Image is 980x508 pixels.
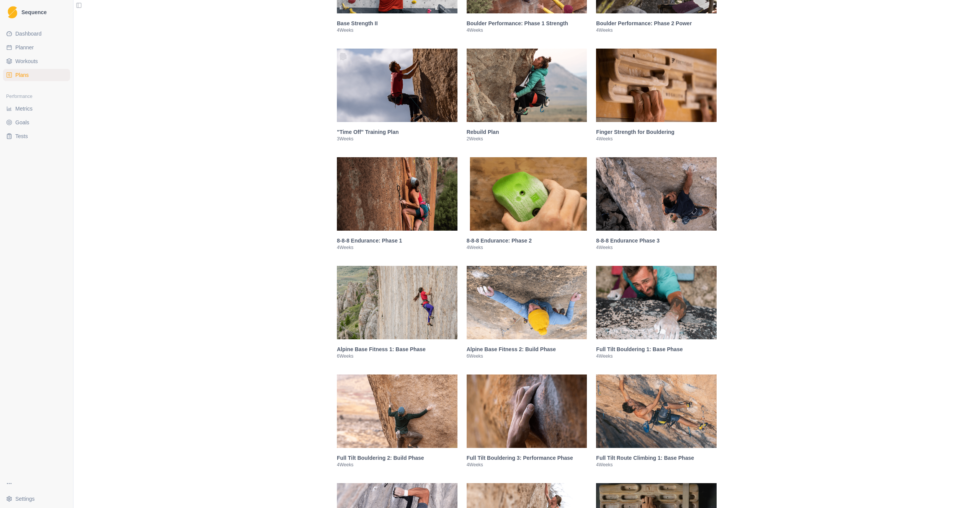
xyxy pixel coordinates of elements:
img: Alpine Base Fitness 2: Build Phase [467,266,587,339]
span: Tests [15,132,28,140]
p: 4 Weeks [337,244,457,251]
img: Finger Strength for Bouldering [596,49,717,122]
a: Dashboard [3,28,70,40]
img: Logo [8,6,17,19]
img: Rebuild Plan [467,49,587,122]
img: 8-8-8 Endurance Phase 3 [596,157,717,231]
h3: Alpine Base Fitness 1: Base Phase [337,345,457,353]
img: Full Tilt Bouldering 1: Base Phase [596,266,717,339]
a: Metrics [3,103,70,115]
span: Planner [15,44,34,51]
a: Tests [3,130,70,142]
h3: Full Tilt Bouldering 1: Base Phase [596,345,717,353]
p: 4 Weeks [596,462,717,468]
h3: 8-8-8 Endurance Phase 3 [596,237,717,244]
span: Metrics [15,105,33,112]
p: 4 Weeks [467,27,587,33]
h3: Rebuild Plan [467,128,587,136]
h3: Base Strength II [337,20,457,27]
p: 4 Weeks [337,27,457,33]
span: Plans [15,71,29,79]
h3: Boulder Performance: Phase 1 Strength [467,20,587,27]
h3: Full Tilt Bouldering 3: Performance Phase [467,454,587,462]
a: Planner [3,41,70,54]
img: Full Tilt Bouldering 2: Build Phase [337,374,457,448]
span: Dashboard [15,30,42,37]
img: Full Tilt Route Climbing 1: Base Phase [596,374,717,448]
h3: Alpine Base Fitness 2: Build Phase [467,345,587,353]
h3: Finger Strength for Bouldering [596,128,717,136]
span: Workouts [15,57,38,65]
img: Alpine Base Fitness 1: Base Phase [337,266,457,339]
p: 4 Weeks [596,136,717,142]
button: Settings [3,493,70,505]
h3: 8-8-8 Endurance: Phase 2 [467,237,587,244]
span: Sequence [21,10,47,15]
p: 4 Weeks [467,244,587,251]
p: 3 Weeks [337,136,457,142]
p: 6 Weeks [337,353,457,359]
h3: "Time Off" Training Plan [337,128,457,136]
a: Plans [3,69,70,81]
img: 8-8-8 Endurance: Phase 2 [467,157,587,231]
a: Workouts [3,55,70,67]
span: Goals [15,119,29,126]
h3: 8-8-8 Endurance: Phase 1 [337,237,457,244]
div: Performance [3,90,70,103]
a: LogoSequence [3,3,70,21]
p: 6 Weeks [467,353,587,359]
h3: Full Tilt Bouldering 2: Build Phase [337,454,457,462]
p: 4 Weeks [337,462,457,468]
p: 4 Weeks [596,27,717,33]
p: 2 Weeks [467,136,587,142]
p: 4 Weeks [596,353,717,359]
img: 8-8-8 Endurance: Phase 1 [337,157,457,231]
h3: Boulder Performance: Phase 2 Power [596,20,717,27]
h3: Full Tilt Route Climbing 1: Base Phase [596,454,717,462]
img: "Time Off" Training Plan [337,49,457,122]
img: Full Tilt Bouldering 3: Performance Phase [467,374,587,448]
p: 4 Weeks [467,462,587,468]
a: Goals [3,116,70,129]
p: 4 Weeks [596,244,717,251]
